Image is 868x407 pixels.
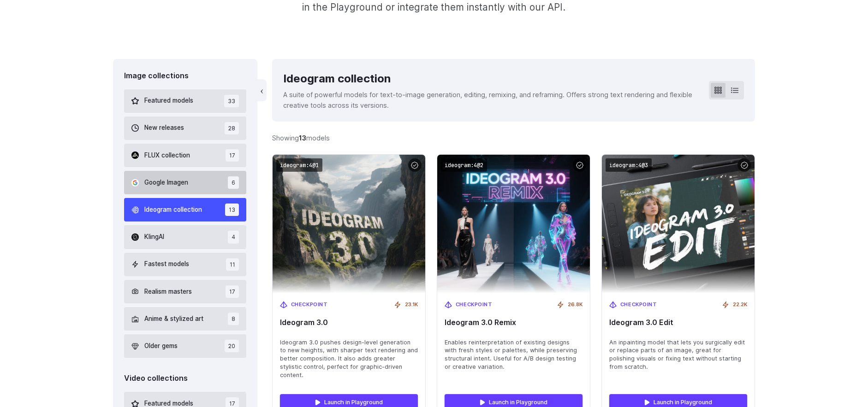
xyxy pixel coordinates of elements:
[144,123,184,133] span: New releases
[124,144,246,167] button: FLUX collection 17
[124,89,246,113] button: Featured models 33
[144,178,188,188] span: Google Imagen
[124,70,246,82] div: Image collections
[225,122,239,134] span: 28
[602,155,755,293] img: Ideogram 3.0 Edit
[283,89,694,110] p: A suite of powerful models for text-to-image generation, editing, remixing, and reframing. Offers...
[124,372,246,384] div: Video collections
[606,158,652,172] code: ideogram:4@3
[280,338,418,380] span: Ideogram 3.0 pushes design-level generation to new heights, with sharper text rendering and bette...
[609,318,747,327] span: Ideogram 3.0 Edit
[144,205,202,215] span: Ideogram collection
[276,158,322,172] code: ideogram:4@1
[257,79,267,101] button: ‹
[144,232,164,242] span: KlingAI
[445,318,583,327] span: Ideogram 3.0 Remix
[226,258,239,271] span: 11
[272,133,330,143] div: Showing models
[124,225,246,249] button: KlingAI 4
[280,318,418,327] span: Ideogram 3.0
[291,301,328,309] span: Checkpoint
[144,314,203,324] span: Anime & stylized art
[609,338,747,372] span: An inpainting model that lets you surgically edit or replace parts of an image, great for polishi...
[124,307,246,331] button: Anime & stylized art 8
[441,158,487,172] code: ideogram:4@2
[124,253,246,276] button: Fastest models 11
[405,301,418,309] span: 23.1K
[144,341,178,351] span: Older gems
[283,70,694,87] div: Ideogram collection
[225,203,239,216] span: 13
[124,171,246,194] button: Google Imagen 6
[144,259,189,269] span: Fastest models
[144,287,192,297] span: Realism masters
[273,155,425,293] img: Ideogram 3.0
[228,313,239,325] span: 8
[437,155,590,293] img: Ideogram 3.0 Remix
[226,149,239,162] span: 17
[228,176,239,189] span: 6
[144,151,190,161] span: FLUX collection
[733,301,747,309] span: 22.2K
[124,334,246,358] button: Older gems 20
[620,301,657,309] span: Checkpoint
[144,96,193,106] span: Featured models
[124,198,246,221] button: Ideogram collection 13
[224,95,239,107] span: 33
[299,134,306,142] strong: 13
[445,338,583,372] span: Enables reinterpretation of existing designs with fresh styles or palettes, while preserving stru...
[124,116,246,140] button: New releases 28
[568,301,583,309] span: 26.8K
[228,231,239,243] span: 4
[124,280,246,303] button: Realism masters 17
[226,285,239,298] span: 17
[456,301,493,309] span: Checkpoint
[225,340,239,352] span: 20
